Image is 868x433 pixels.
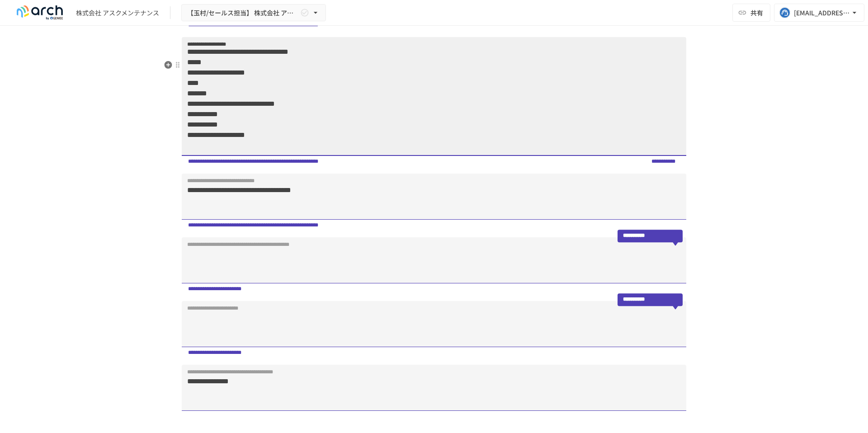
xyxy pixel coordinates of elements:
[774,4,864,22] button: [EMAIL_ADDRESS][DOMAIN_NAME]
[181,4,326,22] button: 【玉村/セールス担当】 株式会社 アスクメンテナンス様_勤怠管理システム導入検討に際して
[794,7,850,19] div: [EMAIL_ADDRESS][DOMAIN_NAME]
[76,8,159,18] div: 株式会社 アスクメンテナンス
[732,4,770,22] button: 共有
[750,8,763,18] span: 共有
[187,7,298,19] span: 【玉村/セールス担当】 株式会社 アスクメンテナンス様_勤怠管理システム導入検討に際して
[11,5,69,20] img: logo-default@2x-9cf2c760.svg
